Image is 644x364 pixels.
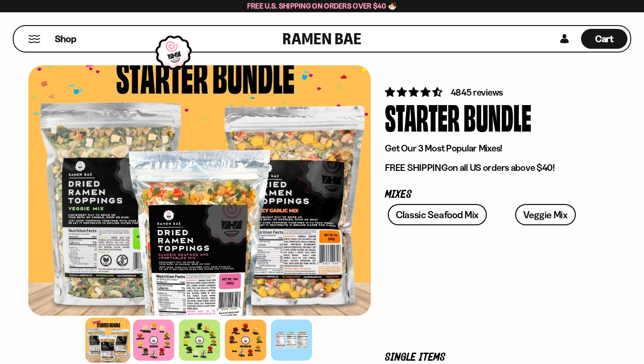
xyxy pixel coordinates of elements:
[385,353,601,362] p: Single Items
[451,87,503,98] span: 4845 reviews
[595,33,614,44] span: Cart
[385,162,601,174] p: on all US orders above $40!
[388,204,487,225] a: Classic Seafood Mix
[385,142,601,154] p: Get Our 3 Most Popular Mixes!
[28,35,41,43] button: Mobile Menu Trigger
[247,1,397,10] span: Free U.S. Shipping on Orders over $40 🍜
[464,99,531,134] div: Bundle
[385,162,447,173] strong: FREE SHIPPING
[385,86,444,98] span: 4.71 stars
[515,204,576,225] a: Veggie Mix
[55,29,76,49] a: Shop
[385,99,460,134] div: Starter
[581,26,627,52] div: Cart
[385,190,601,199] p: Mixes
[55,33,76,45] span: Shop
